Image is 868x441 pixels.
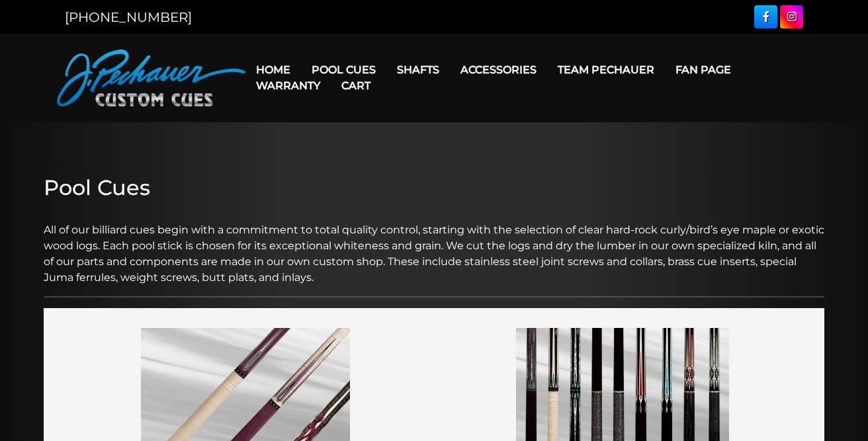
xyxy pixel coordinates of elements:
[386,53,450,87] a: Shafts
[65,9,192,25] a: [PHONE_NUMBER]
[44,206,824,286] p: All of our billiard cues begin with a commitment to total quality control, starting with the sele...
[547,53,665,87] a: Team Pechauer
[331,69,381,102] a: Cart
[665,53,742,87] a: Fan Page
[245,69,331,102] a: Warranty
[301,53,386,87] a: Pool Cues
[57,50,245,106] img: Pechauer Custom Cues
[245,53,301,87] a: Home
[44,175,824,200] h2: Pool Cues
[450,53,547,87] a: Accessories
